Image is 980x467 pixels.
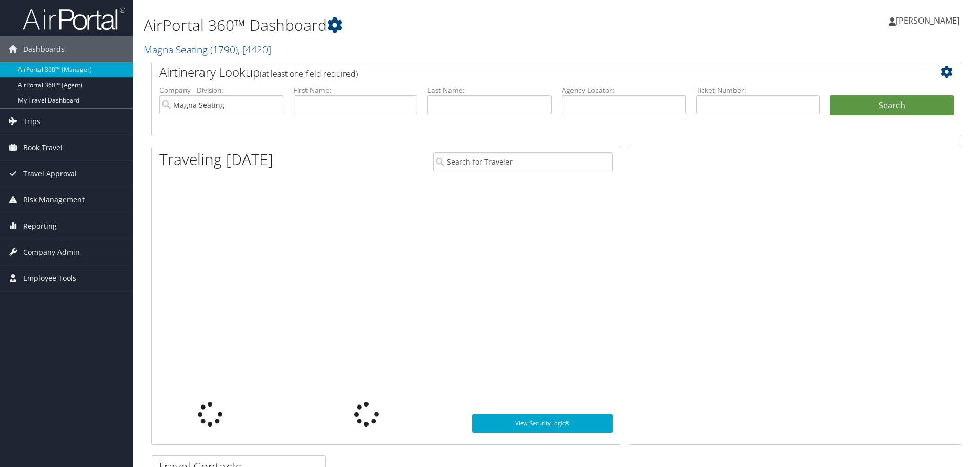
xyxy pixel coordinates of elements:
[260,68,358,79] span: (at least one field required)
[433,152,613,171] input: Search for Traveler
[23,36,65,62] span: Dashboards
[23,7,125,31] img: airportal-logo.png
[472,414,613,433] a: View SecurityLogic®
[23,239,80,265] span: Company Admin
[294,85,418,95] label: First Name:
[23,187,85,213] span: Risk Management
[896,15,959,26] span: [PERSON_NAME]
[23,109,40,134] span: Trips
[238,43,271,56] span: , [ 4420 ]
[144,14,695,36] h1: AirPortal 360™ Dashboard
[427,85,552,95] label: Last Name:
[210,43,238,56] span: ( 1790 )
[23,213,57,239] span: Reporting
[159,149,273,170] h1: Traveling [DATE]
[696,85,820,95] label: Ticket Number:
[159,64,886,81] h2: Airtinerary Lookup
[23,161,77,187] span: Travel Approval
[23,135,63,160] span: Book Travel
[23,266,76,291] span: Employee Tools
[889,5,970,36] a: [PERSON_NAME]
[144,43,271,56] a: Magna Seating
[159,85,283,95] label: Company - Division:
[562,85,686,95] label: Agency Locator:
[830,95,954,116] button: Search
